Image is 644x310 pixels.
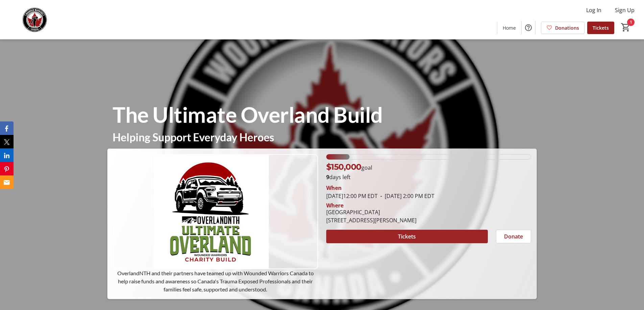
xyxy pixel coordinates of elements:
[581,5,607,16] button: Log In
[113,154,318,269] img: Campaign CTA Media Photo
[117,270,314,292] span: OverlandNTH and their partners have teamed up with Wounded Warriors Canada to help raise funds an...
[326,184,342,192] div: When
[503,24,516,31] span: Home
[615,6,635,14] span: Sign Up
[326,154,531,160] div: 11.471499999999999% of fundraising goal reached
[504,232,523,241] span: Donate
[326,203,343,208] div: Where
[326,161,372,173] p: goal
[326,162,361,172] span: $150,000
[541,22,585,34] a: Donations
[326,216,416,224] div: [STREET_ADDRESS][PERSON_NAME]
[555,24,579,31] span: Donations
[113,102,383,128] span: The Ultimate Overland Build
[593,24,609,31] span: Tickets
[522,21,535,34] button: Help
[326,230,488,243] button: Tickets
[378,192,434,200] span: [DATE] 2:00 PM EDT
[113,131,274,144] span: Helping Support Everyday Heroes
[587,22,614,34] a: Tickets
[497,22,521,34] a: Home
[586,6,601,14] span: Log In
[326,192,378,200] span: [DATE] 12:00 PM EDT
[398,232,416,241] span: Tickets
[326,173,531,181] p: days left
[378,192,385,200] span: -
[326,208,416,216] div: [GEOGRAPHIC_DATA]
[326,173,329,181] span: 9
[4,3,64,36] img: Wounded Warriors Canada 's Logo
[496,230,531,243] button: Donate
[620,21,632,33] button: Cart
[610,5,640,16] button: Sign Up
